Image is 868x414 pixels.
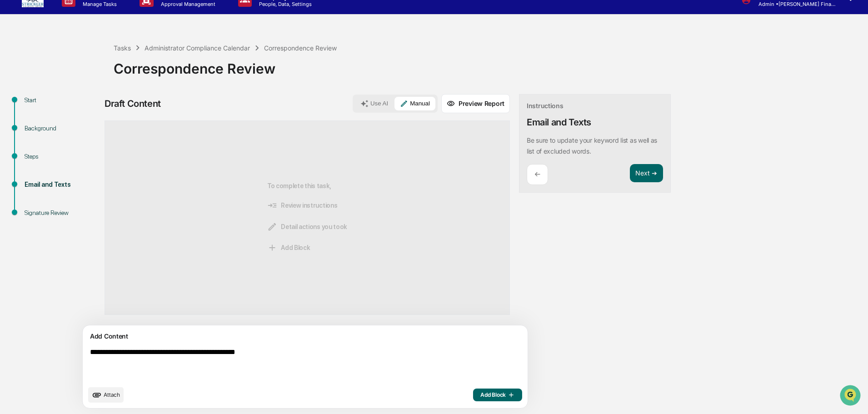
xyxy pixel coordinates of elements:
[9,128,25,144] img: 1746055101610-c473b297-6a78-478c-a979-82029cc54cd1
[630,164,663,183] button: Next ➔
[264,44,337,52] div: Correspondence Review
[90,212,110,219] span: Pylon
[75,173,113,182] span: Attestations
[5,186,61,203] a: 🔎Data Lookup
[88,387,124,403] button: upload document
[154,1,220,7] p: Approval Management
[9,191,16,198] div: 🔎
[534,170,540,179] p: ←
[145,44,250,52] div: Administrator Compliance Calendar
[18,190,57,199] span: Data Lookup
[9,50,27,68] img: Greenboard
[441,94,510,113] button: Preview Report
[64,212,110,219] a: Powered byPylon
[267,243,310,253] span: Add Block
[9,77,165,92] p: How can we help?
[31,137,115,144] div: We're available if you need us!
[25,95,99,105] div: Start
[9,174,16,181] div: 🖐️
[114,53,863,77] div: Correspondence Review
[527,117,591,128] div: Email and Texts
[267,200,337,210] span: Review instructions
[25,124,99,133] div: Background
[31,128,149,137] div: Start new chat
[75,1,121,7] p: Manage Tasks
[267,222,347,232] span: Detail actions you took
[155,130,165,141] button: Start new chat
[114,44,131,52] div: Tasks
[104,391,120,398] span: Attach
[25,208,99,218] div: Signature Review
[473,389,522,401] button: Add Block
[62,169,116,185] a: 🗄️Attestations
[527,136,657,155] p: Be sure to update your keyword list as well as list of excluded words.
[252,1,316,7] p: People, Data, Settings
[267,135,347,300] div: To complete this task,
[355,97,394,110] button: Use AI
[480,391,515,399] span: Add Block
[5,169,62,185] a: 🖐️Preclearance
[18,173,59,182] span: Preclearance
[88,331,522,342] div: Add Content
[25,180,99,190] div: Email and Texts
[394,97,435,110] button: Manual
[25,152,99,161] div: Steps
[66,174,73,181] div: 🗄️
[527,102,564,110] div: Instructions
[839,384,863,409] iframe: Open customer support
[105,98,161,109] div: Draft Content
[751,1,836,7] p: Admin • [PERSON_NAME] Financial Group
[24,100,150,109] input: Clear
